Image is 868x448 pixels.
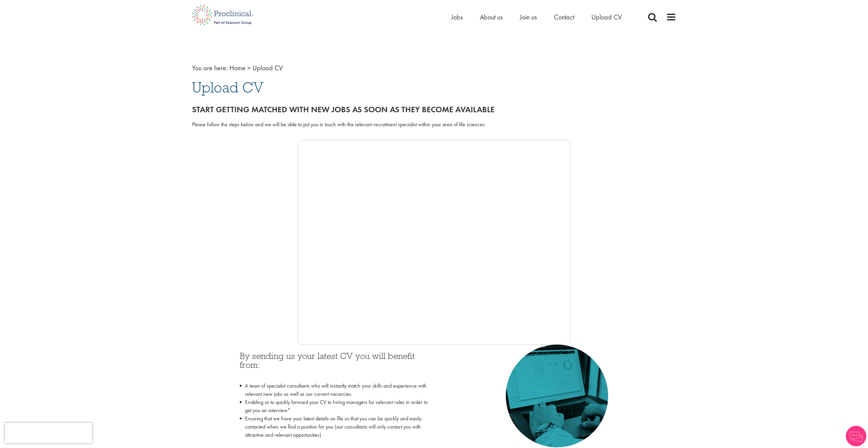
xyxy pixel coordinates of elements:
h2: Start getting matched with new jobs as soon as they become available [192,105,676,114]
div: Please follow the steps below and we will be able to put you in touch with the relevant recruitme... [192,121,676,129]
a: Upload CV [591,13,622,21]
a: Join us [520,13,537,21]
a: breadcrumb link [230,63,246,72]
li: A team of specialist consultants who will instantly match your skills and experience with relevan... [240,382,429,398]
span: > [247,63,251,72]
a: Jobs [451,13,463,21]
span: Upload CV [252,63,283,72]
a: About us [480,13,503,21]
h3: By sending us your latest CV you will benefit from: [240,351,429,378]
li: Ensuring that we have your latest details on file so that you can be quickly and easily contacted... [240,415,429,447]
a: Contact [554,13,574,21]
iframe: reCAPTCHA [5,423,92,443]
img: Chatbot [846,426,866,446]
span: You are here: [192,63,228,72]
li: Enabling us to quickly forward your CV to hiring managers for relevant roles in order to get you ... [240,398,429,415]
span: Upload CV [192,78,264,97]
